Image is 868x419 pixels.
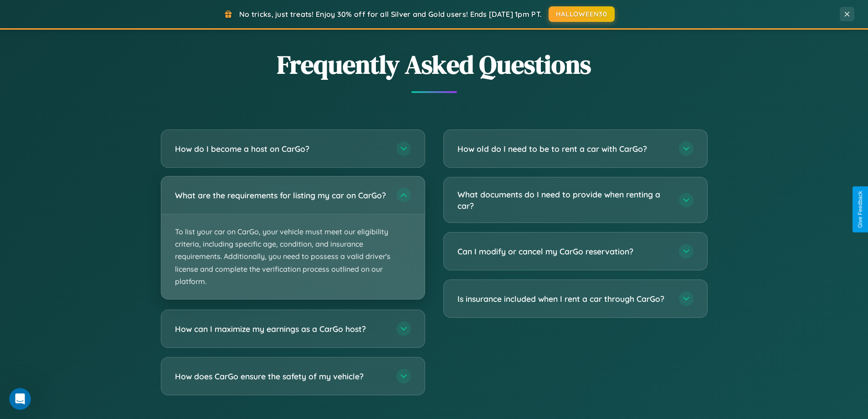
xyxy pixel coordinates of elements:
h3: How old do I need to be to rent a car with CarGo? [457,143,670,155]
h2: Frequently Asked Questions [161,47,708,82]
h3: Is insurance included when I rent a car through CarGo? [457,293,670,305]
span: No tricks, just treats! Enjoy 30% off for all Silver and Gold users! Ends [DATE] 1pm PT. [239,10,542,19]
h3: How do I become a host on CarGo? [175,143,387,155]
h3: Can I modify or cancel my CarGo reservation? [457,246,670,257]
button: HALLOWEEN30 [549,6,615,22]
div: Give Feedback [857,191,863,228]
h3: What are the requirements for listing my car on CarGo? [175,190,387,201]
h3: How can I maximize my earnings as a CarGo host? [175,323,387,335]
h3: How does CarGo ensure the safety of my vehicle? [175,371,387,382]
h3: What documents do I need to provide when renting a car? [457,189,670,211]
p: To list your car on CarGo, your vehicle must meet our eligibility criteria, including specific ag... [161,214,425,299]
iframe: Intercom live chat [9,388,31,410]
